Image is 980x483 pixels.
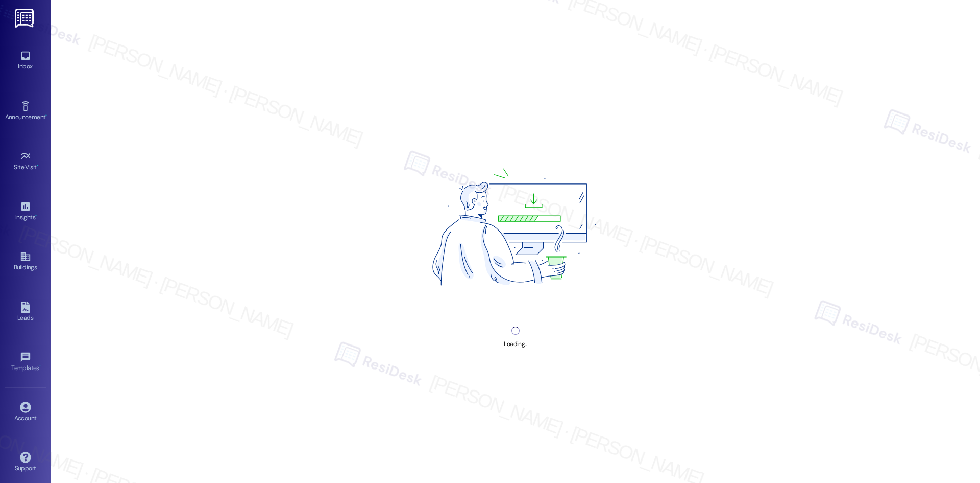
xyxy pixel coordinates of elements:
[5,198,46,225] a: Insights •
[5,449,46,476] a: Support
[35,212,37,219] span: •
[15,9,36,28] img: ResiDesk Logo
[504,339,527,350] div: Loading...
[37,162,38,169] span: •
[5,349,46,376] a: Templates •
[5,248,46,275] a: Buildings
[5,298,46,326] a: Leads
[5,47,46,75] a: Inbox
[45,112,47,119] span: •
[39,363,41,370] span: •
[5,399,46,426] a: Account
[5,148,46,175] a: Site Visit •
